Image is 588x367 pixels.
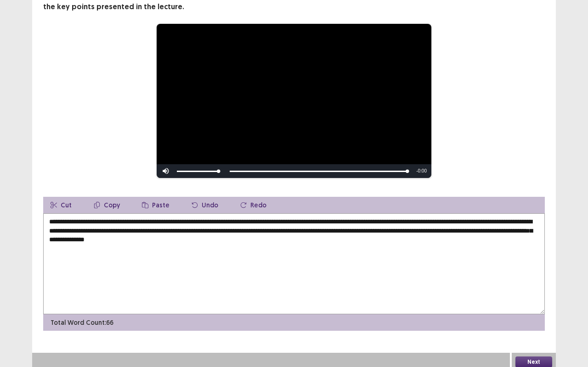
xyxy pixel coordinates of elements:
[51,318,113,328] p: Total Word Count: 66
[86,197,127,213] button: Copy
[43,197,79,213] button: Cut
[157,24,431,178] div: Video Player
[157,164,175,178] button: Mute
[135,197,177,213] button: Paste
[184,197,226,213] button: Undo
[418,168,427,173] span: 0:00
[233,197,274,213] button: Redo
[177,171,219,172] div: Volume Level
[416,168,418,173] span: -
